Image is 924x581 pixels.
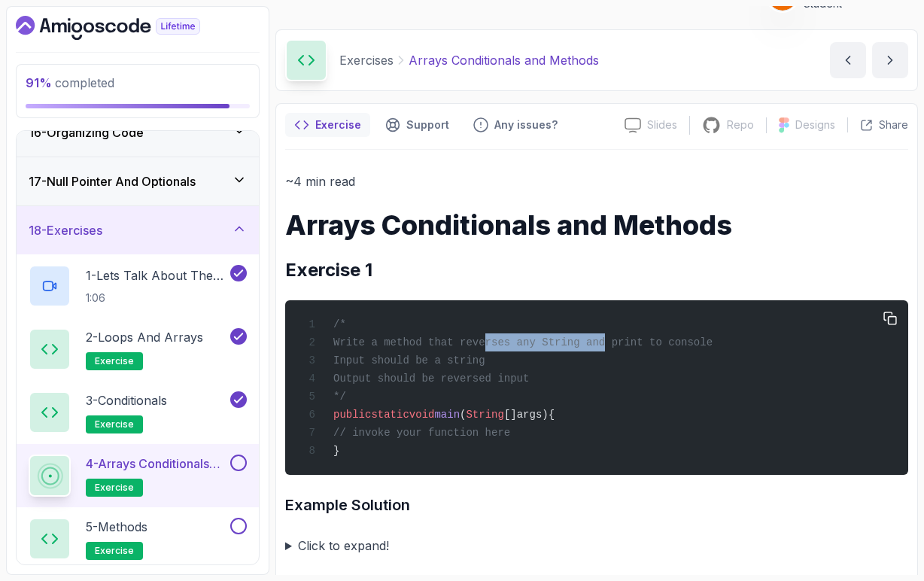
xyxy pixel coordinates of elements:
span: Write a method that reverses any String and print to console [333,336,713,348]
button: 5-Methodsexercise [29,518,247,560]
span: main [434,409,460,421]
button: Feedback button [464,113,567,137]
span: exercise [95,418,134,430]
button: 4-Arrays Conditionals and Methodsexercise [29,455,247,497]
button: previous content [830,42,866,78]
span: public [333,409,371,421]
button: Support button [376,113,458,137]
button: notes button [285,113,370,137]
span: []args){ [504,409,555,421]
p: 1:06 [86,290,227,306]
span: // invoke your function here [333,427,510,439]
button: 18-Exercises [17,206,259,254]
p: Repo [727,117,754,132]
a: Dashboard [16,16,235,40]
h3: Example Solution [285,493,908,517]
h3: 18 - Exercises [29,221,102,239]
span: exercise [95,545,134,557]
span: 91 % [26,75,52,90]
p: Share [879,117,908,132]
h3: 16 - Organizing Code [29,123,144,141]
span: } [333,445,339,457]
span: completed [26,75,114,90]
span: exercise [95,355,134,367]
summary: Click to expand! [285,535,908,556]
span: static [371,409,409,421]
p: 1 - Lets Talk About The Exercises [86,266,227,284]
button: 17-Null Pointer And Optionals [17,157,259,205]
h3: 17 - Null Pointer And Optionals [29,172,196,190]
p: Exercises [339,51,394,69]
h1: Arrays Conditionals and Methods [285,210,908,240]
span: exercise [95,482,134,494]
span: ( [460,409,466,421]
span: void [409,409,435,421]
p: Exercise [315,117,361,132]
p: Slides [647,117,677,132]
p: Any issues? [494,117,558,132]
button: 3-Conditionalsexercise [29,391,247,433]
p: Arrays Conditionals and Methods [409,51,599,69]
button: next content [872,42,908,78]
p: 4 - Arrays Conditionals and Methods [86,455,227,473]
p: ~4 min read [285,171,908,192]
button: 16-Organizing Code [17,108,259,157]
button: 1-Lets Talk About The Exercises1:06 [29,265,247,307]
p: 3 - Conditionals [86,391,167,409]
p: Designs [795,117,835,132]
p: 5 - Methods [86,518,147,536]
span: String [466,409,503,421]
p: 2 - Loops and Arrays [86,328,203,346]
button: 2-Loops and Arraysexercise [29,328,247,370]
h2: Exercise 1 [285,258,908,282]
button: Share [847,117,908,132]
p: Support [406,117,449,132]
span: Input should be a string [333,354,485,367]
span: Output should be reversed input [333,373,529,385]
